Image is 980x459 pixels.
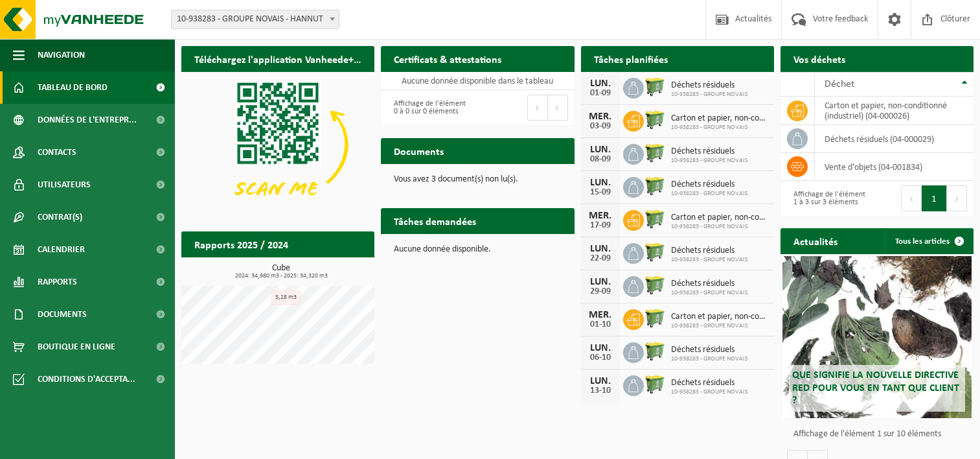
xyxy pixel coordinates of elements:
[587,89,613,98] div: 01-09
[671,223,768,231] span: 10-938283 - GROUPE NOVAIS
[587,178,613,188] div: LUN.
[38,71,108,104] span: Tableau de bord
[644,109,666,131] img: WB-0660-HPE-GN-50
[181,72,374,217] img: Download de VHEPlus App
[38,169,91,201] span: Utilisateurs
[587,244,613,254] div: LUN.
[815,97,974,125] td: carton et papier, non-conditionné (industriel) (04-000026)
[181,231,301,257] h2: Rapports 2025 / 2024
[381,208,489,233] h2: Tâches demandées
[38,136,76,169] span: Contacts
[782,256,972,418] a: Que signifie la nouvelle directive RED pour vous en tant que client ?
[587,188,613,197] div: 15-09
[671,91,748,99] span: 10-938283 - GROUPE NOVAIS
[38,201,82,233] span: Contrat(s)
[38,233,85,266] span: Calendrier
[644,340,666,362] img: WB-0660-HPE-GN-50
[922,185,947,211] button: 1
[644,208,666,230] img: WB-0660-HPE-GN-50
[671,322,768,330] span: 10-938283 - GROUPE NOVAIS
[885,228,972,254] a: Tous les articles
[644,274,666,296] img: WB-0660-HPE-GN-50
[381,46,514,71] h2: Certificats & attestations
[587,145,613,155] div: LUN.
[671,124,768,132] span: 10-938283 - GROUPE NOVAIS
[548,95,568,121] button: Next
[394,175,561,184] p: Vous avez 3 document(s) non lu(s).
[381,138,457,163] h2: Documents
[671,289,748,297] span: 10-938283 - GROUPE NOVAIS
[787,184,871,213] div: Affichage de l'élément 1 à 3 sur 3 éléments
[947,185,967,211] button: Next
[271,290,301,305] div: 5,28 m3
[587,211,613,221] div: MER.
[781,46,858,71] h2: Vos déchets
[671,388,748,396] span: 10-938283 - GROUPE NOVAIS
[671,279,748,289] span: Déchets résiduels
[38,298,87,331] span: Documents
[671,345,748,355] span: Déchets résiduels
[644,241,666,263] img: WB-0660-HPE-GN-50
[671,246,748,256] span: Déchets résiduels
[671,355,748,363] span: 10-938283 - GROUPE NOVAIS
[387,93,471,122] div: Affichage de l'élément 0 à 0 sur 0 éléments
[38,266,77,298] span: Rapports
[587,122,613,131] div: 03-09
[901,185,922,211] button: Previous
[527,95,548,121] button: Previous
[262,257,373,283] a: Consulter les rapports
[815,125,974,153] td: déchets résiduels (04-000029)
[644,307,666,329] img: WB-0660-HPE-GN-50
[38,39,85,71] span: Navigation
[587,78,613,89] div: LUN.
[587,320,613,329] div: 01-10
[671,213,768,223] span: Carton et papier, non-conditionné (industriel)
[587,155,613,164] div: 08-09
[587,386,613,395] div: 13-10
[587,353,613,362] div: 06-10
[793,430,967,439] p: Affichage de l'élément 1 sur 10 éléments
[671,147,748,157] span: Déchets résiduels
[587,112,613,122] div: MER.
[381,72,574,90] td: Aucune donnée disponible dans le tableau
[188,273,374,279] span: 2024: 34,980 m3 - 2025: 34,320 m3
[671,113,768,124] span: Carton et papier, non-conditionné (industriel)
[644,76,666,98] img: WB-0660-HPE-GN-50
[825,79,854,89] span: Déchet
[587,277,613,287] div: LUN.
[644,175,666,197] img: WB-0660-HPE-GN-50
[671,190,748,198] span: 10-938283 - GROUPE NOVAIS
[792,370,959,405] span: Que signifie la nouvelle directive RED pour vous en tant que client ?
[587,310,613,320] div: MER.
[587,343,613,353] div: LUN.
[171,10,339,29] span: 10-938283 - GROUPE NOVAIS - HANNUT
[671,378,748,388] span: Déchets résiduels
[587,376,613,386] div: LUN.
[644,142,666,164] img: WB-0660-HPE-GN-50
[671,180,748,190] span: Déchets résiduels
[181,46,374,71] h2: Téléchargez l'application Vanheede+ maintenant!
[172,10,339,29] span: 10-938283 - GROUPE NOVAIS - HANNUT
[587,287,613,296] div: 29-09
[671,312,768,322] span: Carton et papier, non-conditionné (industriel)
[581,46,681,71] h2: Tâches planifiées
[38,104,137,136] span: Données de l'entrepr...
[38,363,135,395] span: Conditions d'accepta...
[587,221,613,230] div: 17-09
[815,153,974,181] td: vente d'objets (04-001834)
[587,254,613,263] div: 22-09
[38,331,115,363] span: Boutique en ligne
[671,256,748,264] span: 10-938283 - GROUPE NOVAIS
[671,157,748,165] span: 10-938283 - GROUPE NOVAIS
[644,373,666,395] img: WB-0660-HPE-GN-50
[671,80,748,91] span: Déchets résiduels
[394,245,561,254] p: Aucune donnée disponible.
[781,228,850,253] h2: Actualités
[188,264,374,279] h3: Cube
